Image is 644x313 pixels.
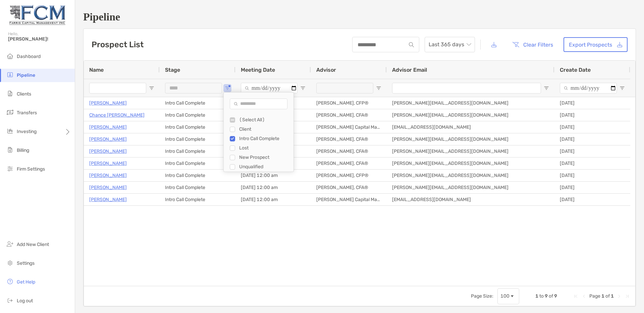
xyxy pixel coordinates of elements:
[6,127,14,135] img: investing icon
[545,293,548,299] span: 9
[554,182,630,193] div: [DATE]
[554,158,630,169] div: [DATE]
[6,71,14,79] img: pipeline icon
[149,85,154,91] button: Open Filter Menu
[387,158,554,169] div: [PERSON_NAME][EMAIL_ADDRESS][DOMAIN_NAME]
[17,279,35,285] span: Get Help
[376,85,381,91] button: Open Filter Menu
[392,67,427,73] span: Advisor Email
[549,293,553,299] span: of
[241,67,275,73] span: Meeting Date
[311,145,387,157] div: [PERSON_NAME], CFA®
[239,117,289,123] div: (Select All)
[8,3,67,27] img: Zoe Logo
[6,52,14,60] img: dashboard icon
[92,40,144,49] h3: Prospect List
[544,85,549,91] button: Open Filter Menu
[554,133,630,145] div: [DATE]
[89,183,127,192] a: [PERSON_NAME]
[89,99,127,107] a: [PERSON_NAME]
[225,85,230,91] button: Open Filter Menu
[311,133,387,145] div: [PERSON_NAME], CFA®
[539,293,544,299] span: to
[89,195,127,204] a: [PERSON_NAME]
[160,194,235,205] div: Intro Call Complete
[165,67,180,73] span: Stage
[560,67,591,73] span: Create Date
[6,89,14,98] img: clients icon
[311,170,387,181] div: [PERSON_NAME], CFP®
[554,194,630,205] div: [DATE]
[89,171,127,180] a: [PERSON_NAME]
[160,133,235,145] div: Intro Call Complete
[224,115,293,172] div: Filter List
[241,83,298,93] input: Meeting Date Filter Input
[160,158,235,169] div: Intro Call Complete
[160,97,235,109] div: Intro Call Complete
[573,294,579,299] div: First Page
[387,109,554,121] div: [PERSON_NAME][EMAIL_ADDRESS][DOMAIN_NAME]
[497,288,519,304] div: Page Size
[554,97,630,109] div: [DATE]
[409,42,414,47] img: input icon
[387,194,554,205] div: [EMAIL_ADDRESS][DOMAIN_NAME]
[17,166,45,172] span: Firm Settings
[311,182,387,193] div: [PERSON_NAME], CFA®
[500,293,509,299] div: 100
[235,170,311,181] div: [DATE] 12:00 am
[625,294,630,299] div: Last Page
[507,37,558,52] button: Clear Filters
[89,159,127,168] a: [PERSON_NAME]
[471,293,493,299] div: Page Size:
[239,136,289,141] div: Intro Call Complete
[387,97,554,109] div: [PERSON_NAME][EMAIL_ADDRESS][DOMAIN_NAME]
[616,294,622,299] div: Next Page
[589,293,600,299] span: Page
[17,260,35,266] span: Settings
[429,37,471,52] span: Last 365 days
[89,123,127,131] a: [PERSON_NAME]
[89,135,127,143] a: [PERSON_NAME]
[223,92,294,172] div: Column Filter
[6,146,14,154] img: billing icon
[89,67,104,73] span: Name
[239,145,289,151] div: Lost
[387,145,554,157] div: [PERSON_NAME][EMAIL_ADDRESS][DOMAIN_NAME]
[311,97,387,109] div: [PERSON_NAME], CFP®
[6,259,14,267] img: settings icon
[554,121,630,133] div: [DATE]
[17,72,35,78] span: Pipeline
[387,121,554,133] div: [EMAIL_ADDRESS][DOMAIN_NAME]
[17,91,31,97] span: Clients
[230,99,287,109] input: Search filter values
[17,298,33,304] span: Log out
[554,109,630,121] div: [DATE]
[601,293,604,299] span: 1
[387,182,554,193] div: [PERSON_NAME][EMAIL_ADDRESS][DOMAIN_NAME]
[235,182,311,193] div: [DATE] 12:00 am
[554,293,557,299] span: 9
[17,242,49,247] span: Add New Client
[89,83,146,93] input: Name Filter Input
[392,83,541,93] input: Advisor Email Filter Input
[17,129,37,134] span: Investing
[89,147,127,155] a: [PERSON_NAME]
[300,85,306,91] button: Open Filter Menu
[387,170,554,181] div: [PERSON_NAME][EMAIL_ADDRESS][DOMAIN_NAME]
[311,121,387,133] div: [PERSON_NAME] Capital Management
[554,145,630,157] div: [DATE]
[316,67,336,73] span: Advisor
[581,294,587,299] div: Previous Page
[17,110,37,116] span: Transfers
[554,170,630,181] div: [DATE]
[311,194,387,205] div: [PERSON_NAME] Capital Management
[6,277,14,286] img: get-help icon
[6,240,14,248] img: add_new_client icon
[89,111,145,119] a: Chance [PERSON_NAME]
[83,11,636,23] h1: Pipeline
[6,165,14,173] img: firm-settings icon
